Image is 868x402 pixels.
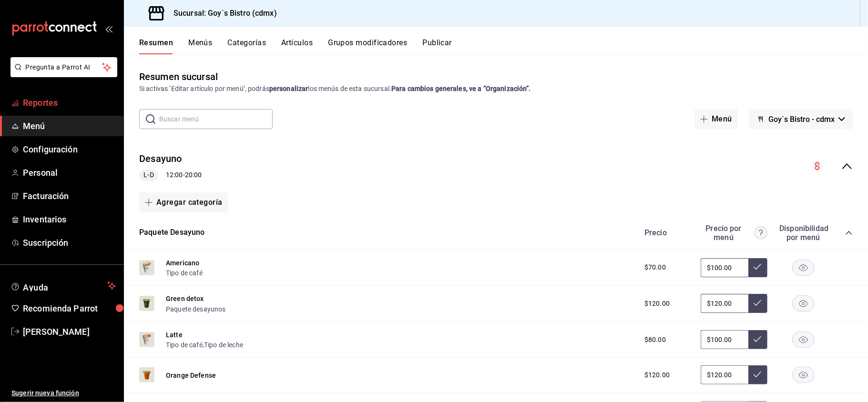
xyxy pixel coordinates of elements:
span: Recomienda Parrot [23,302,116,315]
img: Preview [139,367,154,382]
button: Grupos modificadores [328,38,407,54]
button: Menú [694,109,738,129]
input: Sin ajuste [701,258,748,277]
h3: Sucursal: Goy´s Bistro (cdmx) [166,8,277,19]
button: Latte [166,330,183,340]
button: Artículos [281,38,313,54]
span: Facturación [23,190,116,202]
button: collapse-category-row [845,229,853,237]
img: Preview [139,332,154,347]
button: Menús [188,38,212,54]
button: Orange Defense [166,371,216,380]
button: Tipo de leche [204,340,243,350]
span: $120.00 [644,299,670,309]
button: Publicar [422,38,452,54]
span: Goy´s Bistro - cdmx [768,115,835,124]
div: Precio por menú [701,224,767,242]
span: [PERSON_NAME] [23,325,116,338]
span: Ayuda [23,280,103,291]
span: Configuración [23,143,116,156]
button: Tipo de café [166,340,203,350]
strong: personalizar [269,85,308,92]
a: Pregunta a Parrot AI [7,69,117,79]
input: Sin ajuste [701,365,748,384]
span: Menú [23,120,116,132]
img: Preview [139,296,154,311]
button: Americano [166,258,199,268]
span: $70.00 [644,262,666,272]
div: , [166,340,243,350]
span: Suscripción [23,236,116,249]
div: 12:00 - 20:00 [139,170,202,181]
div: Si activas ‘Editar artículo por menú’, podrás los menús de esta sucursal. [139,84,853,94]
div: Resumen sucursal [139,70,218,84]
button: Desayuno [139,152,182,166]
input: Sin ajuste [701,330,748,349]
span: $80.00 [644,335,666,345]
span: Inventarios [23,213,116,226]
button: Pregunta a Parrot AI [10,57,117,77]
div: navigation tabs [139,38,868,54]
input: Sin ajuste [701,294,748,313]
button: Green detox [166,294,204,303]
button: Paquete desayunos [166,304,226,314]
span: Personal [23,166,116,179]
input: Buscar menú [159,110,273,129]
span: Sugerir nueva función [11,388,116,398]
button: Paquete Desayuno [139,227,205,238]
span: L-D [140,170,157,180]
span: $120.00 [644,370,670,380]
div: Disponibilidad por menú [779,224,827,242]
button: Tipo de café [166,268,203,278]
div: collapse-menu-row [124,144,868,189]
button: open_drawer_menu [105,25,112,32]
button: Agregar categoría [139,192,228,212]
span: Pregunta a Parrot AI [26,62,102,72]
span: Reportes [23,96,116,109]
button: Goy´s Bistro - cdmx [749,109,853,129]
div: Precio [635,228,696,237]
button: Categorías [228,38,266,54]
img: Preview [139,260,154,275]
button: Resumen [139,38,173,54]
strong: Para cambios generales, ve a “Organización”. [391,85,531,92]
